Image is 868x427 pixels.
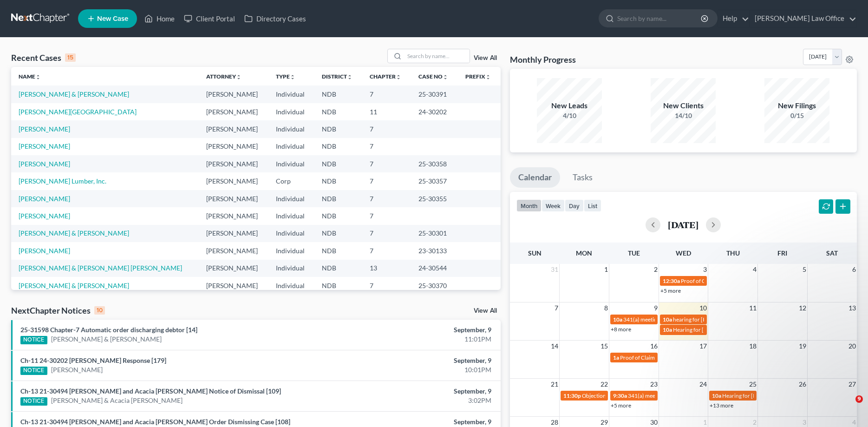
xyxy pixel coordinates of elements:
[20,356,166,364] a: Ch-11 24-30202 [PERSON_NAME] Response [179]
[418,73,448,80] a: Case Nounfold_more
[340,335,491,344] div: 11:01PM
[20,326,197,334] a: 25-31598 Chapter-7 Automatic order discharging debtor [14]
[199,207,268,224] td: [PERSON_NAME]
[510,167,560,188] a: Calendar
[668,220,698,230] h2: [DATE]
[179,10,240,27] a: Client Portal
[362,225,411,242] td: 7
[314,172,362,190] td: NDB
[268,138,314,155] td: Individual
[19,90,129,98] a: [PERSON_NAME] & [PERSON_NAME]
[20,397,47,406] div: NOTICE
[698,302,708,314] span: 10
[314,138,362,155] td: NDB
[268,120,314,138] td: Individual
[362,172,411,190] td: 7
[268,277,314,294] td: Individual
[673,326,795,333] span: Hearing for [PERSON_NAME] & [PERSON_NAME]
[362,155,411,172] td: 7
[550,341,559,352] span: 14
[628,392,767,399] span: 341(a) meeting for [PERSON_NAME] & [PERSON_NAME]
[206,73,241,80] a: Attorneyunfold_more
[362,190,411,207] td: 7
[94,306,105,315] div: 10
[19,282,129,289] a: [PERSON_NAME] & [PERSON_NAME]
[554,302,559,314] span: 7
[268,242,314,259] td: Individual
[764,100,829,111] div: New Filings
[97,15,128,22] span: New Case
[362,120,411,138] td: 7
[582,392,729,399] span: Objections to Discharge Due (PFMC-7) for [PERSON_NAME]
[347,74,352,80] i: unfold_more
[314,277,362,294] td: NDB
[268,190,314,207] td: Individual
[199,155,268,172] td: [PERSON_NAME]
[802,264,807,275] span: 5
[584,199,601,212] button: list
[528,249,542,257] span: Sun
[764,111,829,120] div: 0/15
[848,302,857,314] span: 13
[649,379,659,390] span: 23
[340,396,491,405] div: 3:02PM
[660,287,681,294] a: +5 more
[314,190,362,207] td: NDB
[411,172,458,190] td: 25-30357
[19,177,106,185] a: [PERSON_NAME] Lumber, Inc.
[603,302,609,314] span: 8
[199,120,268,138] td: [PERSON_NAME]
[465,73,491,80] a: Prefixunfold_more
[362,207,411,224] td: 7
[565,199,584,212] button: day
[718,10,749,27] a: Help
[676,249,691,257] span: Wed
[396,74,401,80] i: unfold_more
[362,277,411,294] td: 7
[651,111,716,120] div: 14/10
[362,260,411,277] td: 13
[314,103,362,120] td: NDB
[340,387,491,396] div: September, 9
[340,325,491,335] div: September, 9
[268,155,314,172] td: Individual
[20,387,281,395] a: Ch-13 21-30494 [PERSON_NAME] and Acacia [PERSON_NAME] Notice of Dismissal [109]
[370,73,401,80] a: Chapterunfold_more
[20,336,47,344] div: NOTICE
[663,316,672,323] span: 10a
[11,305,105,316] div: NextChapter Notices
[411,155,458,172] td: 25-30358
[510,54,576,65] h3: Monthly Progress
[649,341,659,352] span: 16
[199,85,268,103] td: [PERSON_NAME]
[268,260,314,277] td: Individual
[19,264,182,272] a: [PERSON_NAME] & [PERSON_NAME] [PERSON_NAME]
[613,316,622,323] span: 10a
[620,354,765,361] span: Proof of Claim Deadline - Government for [PERSON_NAME]
[726,249,740,257] span: Thu
[550,264,559,275] span: 31
[268,103,314,120] td: Individual
[290,74,295,80] i: unfold_more
[516,199,542,212] button: month
[653,302,659,314] span: 9
[563,392,581,399] span: 11:30p
[199,260,268,277] td: [PERSON_NAME]
[65,53,76,62] div: 15
[19,125,70,133] a: [PERSON_NAME]
[748,302,757,314] span: 11
[750,10,856,27] a: [PERSON_NAME] Law Office
[19,229,129,237] a: [PERSON_NAME] & [PERSON_NAME]
[19,195,70,203] a: [PERSON_NAME]
[603,264,609,275] span: 1
[51,365,103,374] a: [PERSON_NAME]
[663,326,672,333] span: 10a
[710,402,733,409] a: +13 more
[51,396,183,405] a: [PERSON_NAME] & Acacia [PERSON_NAME]
[411,225,458,242] td: 25-30301
[362,85,411,103] td: 7
[199,242,268,259] td: [PERSON_NAME]
[199,138,268,155] td: [PERSON_NAME]
[19,142,70,150] a: [PERSON_NAME]
[855,395,863,403] span: 9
